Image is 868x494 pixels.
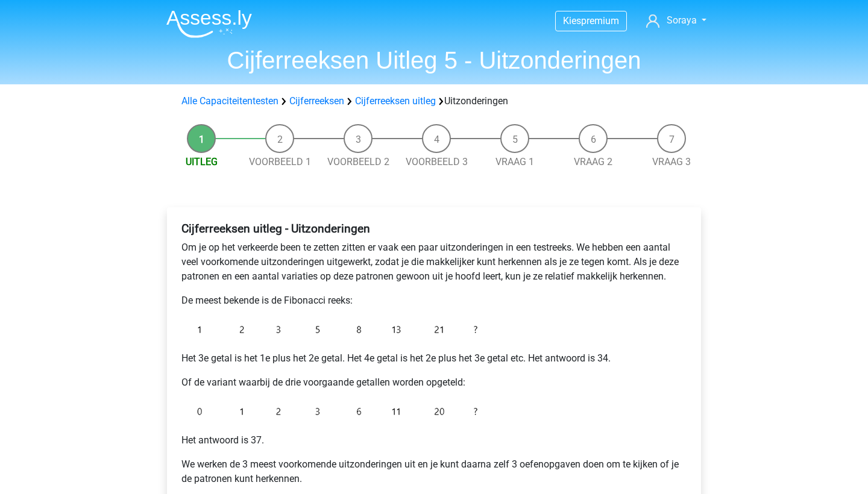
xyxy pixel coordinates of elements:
p: Of de variant waarbij de drie voorgaande getallen worden opgeteld: [181,375,687,390]
a: Vraag 1 [495,156,534,167]
p: De meest bekende is de Fibonacci reeks: [181,293,687,308]
div: Uitzonderingen [177,94,691,108]
img: Assessly [166,10,252,38]
a: Alle Capaciteitentesten [181,95,278,107]
a: Voorbeeld 2 [327,156,389,167]
p: Het antwoord is 37. [181,433,687,448]
img: Exceptions_intro_1.png [181,317,483,342]
a: Soraya [641,13,711,28]
span: Soraya [667,14,697,26]
p: Het 3e getal is het 1e plus het 2e getal. Het 4e getal is het 2e plus het 3e getal etc. Het antwo... [181,351,687,366]
a: Vraag 3 [652,156,691,167]
a: Cijferreeksen [289,95,344,107]
span: premium [581,15,619,27]
p: Om je op het verkeerde been te zetten zitten er vaak een paar uitzonderingen in een testreeks. We... [181,240,687,284]
b: Cijferreeksen uitleg - Uitzonderingen [181,222,370,236]
span: Kies [563,15,581,27]
img: Exceptions_intro_2.png [181,399,483,424]
a: Vraag 2 [574,156,612,167]
a: Voorbeeld 1 [249,156,311,167]
a: Voorbeeld 3 [406,156,468,167]
a: Uitleg [186,156,218,167]
a: Kiespremium [556,13,626,29]
p: We werken de 3 meest voorkomende uitzonderingen uit en je kunt daarna zelf 3 oefenopgaven doen om... [181,457,687,486]
h1: Cijferreeksen Uitleg 5 - Uitzonderingen [157,46,711,75]
a: Cijferreeksen uitleg [355,95,436,107]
